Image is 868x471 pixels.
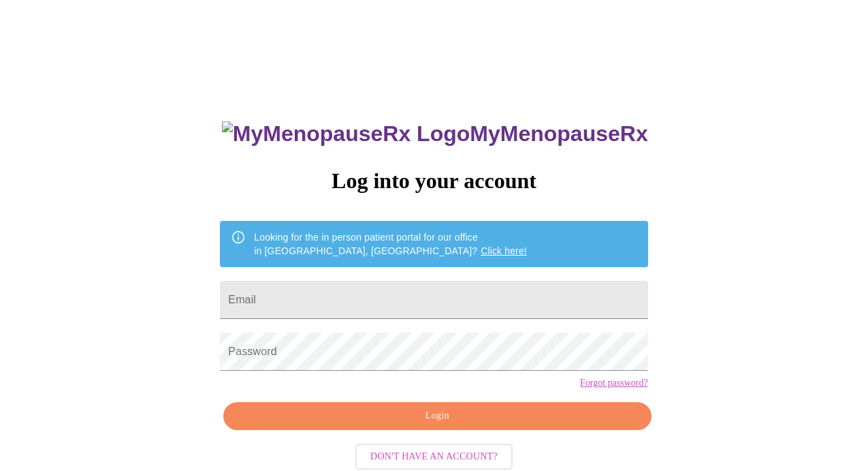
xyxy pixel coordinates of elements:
[481,245,527,256] a: Click here!
[355,444,513,470] button: Don't have an account?
[223,402,651,430] button: Login
[222,121,470,147] img: MyMenopauseRx Logo
[254,225,527,263] div: Looking for the in person patient portal for our office in [GEOGRAPHIC_DATA], [GEOGRAPHIC_DATA]?
[352,450,516,461] a: Don't have an account?
[220,168,647,194] h3: Log into your account
[222,121,648,147] h3: MyMenopauseRx
[580,378,648,389] a: Forgot password?
[239,408,635,425] span: Login
[370,449,498,466] span: Don't have an account?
